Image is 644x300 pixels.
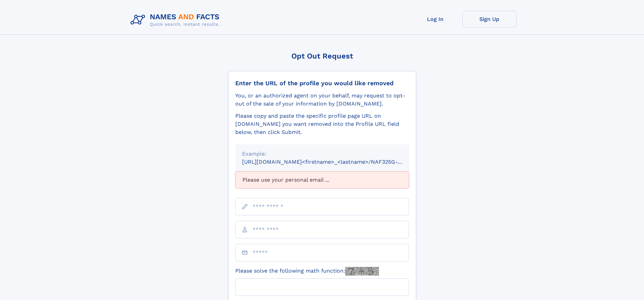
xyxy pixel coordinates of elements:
div: You, or an authorized agent on your behalf, may request to opt-out of the sale of your informatio... [235,92,409,108]
div: Example: [242,150,402,158]
a: Sign Up [462,11,517,27]
div: Opt Out Request [228,52,416,60]
a: Log In [408,11,462,27]
div: Enter the URL of the profile you would like removed [235,79,409,87]
small: [URL][DOMAIN_NAME]<firstname>_<lastname>/NAF325G-xxxxxxxx [242,159,422,165]
label: Please solve the following math function: [235,267,379,276]
div: Please copy and paste the specific profile page URL on [DOMAIN_NAME] you want removed into the Pr... [235,112,409,136]
div: Please use your personal email ... [235,171,409,188]
img: Logo Names and Facts [128,11,225,29]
